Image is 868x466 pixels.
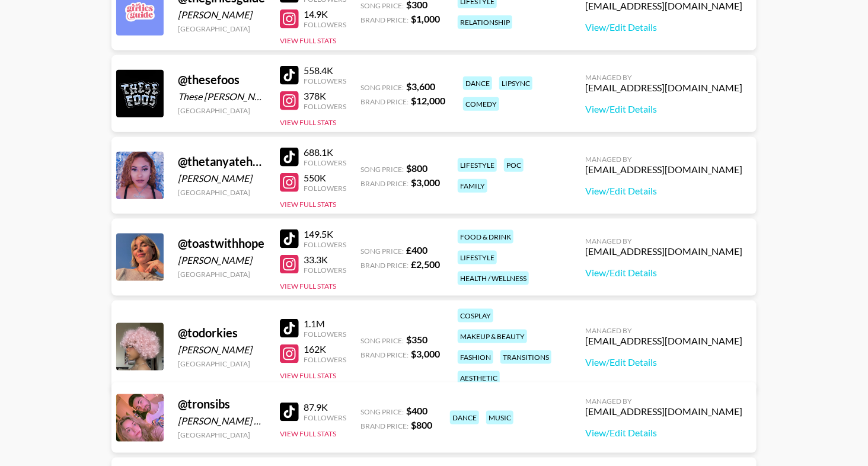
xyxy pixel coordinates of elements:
[585,397,742,406] div: Managed By
[458,179,487,193] div: family
[178,173,266,184] div: [PERSON_NAME]
[585,82,742,94] div: [EMAIL_ADDRESS][DOMAIN_NAME]
[406,244,427,256] strong: £ 400
[304,228,346,240] div: 149.5K
[585,427,742,439] a: View/Edit Details
[178,415,266,427] div: [PERSON_NAME] & [PERSON_NAME]
[304,90,346,102] div: 378K
[304,330,346,339] div: Followers
[411,348,440,359] strong: $ 3,000
[178,188,266,197] div: [GEOGRAPHIC_DATA]
[458,330,527,343] div: makeup & beauty
[178,325,266,340] div: @ todorkies
[304,240,346,249] div: Followers
[500,350,551,364] div: transitions
[304,343,346,355] div: 162K
[178,430,266,439] div: [GEOGRAPHIC_DATA]
[304,184,346,193] div: Followers
[585,335,742,347] div: [EMAIL_ADDRESS][DOMAIN_NAME]
[585,73,742,82] div: Managed By
[458,251,497,264] div: lifestyle
[280,371,336,380] button: View Full Stats
[406,334,427,345] strong: $ 350
[280,36,336,45] button: View Full Stats
[411,95,445,106] strong: $ 12,000
[304,172,346,184] div: 550K
[304,8,346,20] div: 14.9K
[280,118,336,127] button: View Full Stats
[450,411,479,424] div: dance
[360,247,404,256] span: Song Price:
[585,406,742,417] div: [EMAIL_ADDRESS][DOMAIN_NAME]
[585,164,742,175] div: [EMAIL_ADDRESS][DOMAIN_NAME]
[178,344,266,356] div: [PERSON_NAME]
[304,401,346,413] div: 87.9K
[585,326,742,335] div: Managed By
[280,282,336,291] button: View Full Stats
[304,413,346,422] div: Followers
[178,106,266,115] div: [GEOGRAPHIC_DATA]
[304,102,346,111] div: Followers
[360,15,409,24] span: Brand Price:
[411,258,440,270] strong: £ 2,500
[458,272,529,285] div: health / wellness
[585,356,742,368] a: View/Edit Details
[178,9,266,21] div: [PERSON_NAME]
[458,309,493,323] div: cosplay
[585,245,742,257] div: [EMAIL_ADDRESS][DOMAIN_NAME]
[499,76,532,90] div: lipsync
[411,419,432,430] strong: $ 800
[304,266,346,275] div: Followers
[458,371,500,385] div: aesthetic
[406,405,427,416] strong: $ 400
[504,158,524,172] div: poc
[360,407,404,416] span: Song Price:
[360,336,404,345] span: Song Price:
[585,21,742,33] a: View/Edit Details
[280,429,336,438] button: View Full Stats
[304,318,346,330] div: 1.1M
[304,254,346,266] div: 33.3K
[304,20,346,29] div: Followers
[178,72,266,87] div: @ thesefoos
[458,158,497,172] div: lifestyle
[360,1,404,10] span: Song Price:
[304,65,346,76] div: 558.4K
[458,15,512,29] div: relationship
[178,254,266,266] div: [PERSON_NAME]
[411,177,440,188] strong: $ 3,000
[585,267,742,279] a: View/Edit Details
[360,422,409,430] span: Brand Price:
[585,103,742,115] a: View/Edit Details
[178,236,266,251] div: @ toastwithhope
[458,230,513,244] div: food & drink
[178,270,266,279] div: [GEOGRAPHIC_DATA]
[406,162,427,174] strong: $ 800
[304,158,346,167] div: Followers
[360,350,409,359] span: Brand Price:
[411,13,440,24] strong: $ 1,000
[458,350,493,364] div: fashion
[585,237,742,245] div: Managed By
[463,97,499,111] div: comedy
[178,154,266,169] div: @ thetanyatehanna
[360,83,404,92] span: Song Price:
[304,76,346,85] div: Followers
[585,155,742,164] div: Managed By
[360,261,409,270] span: Brand Price:
[304,355,346,364] div: Followers
[178,91,266,103] div: These [PERSON_NAME]
[585,185,742,197] a: View/Edit Details
[463,76,492,90] div: dance
[280,200,336,209] button: View Full Stats
[486,411,513,424] div: music
[360,165,404,174] span: Song Price:
[178,24,266,33] div: [GEOGRAPHIC_DATA]
[178,359,266,368] div: [GEOGRAPHIC_DATA]
[360,179,409,188] span: Brand Price:
[406,81,435,92] strong: $ 3,600
[360,97,409,106] span: Brand Price:
[178,397,266,411] div: @ tronsibs
[304,146,346,158] div: 688.1K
